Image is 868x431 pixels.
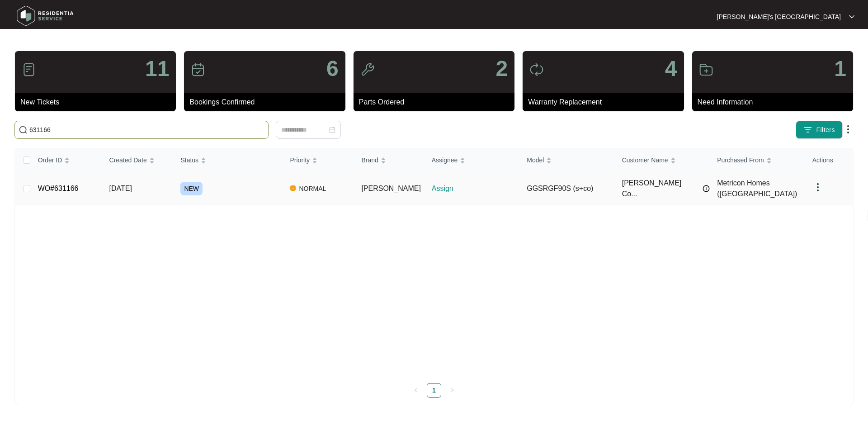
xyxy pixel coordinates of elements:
[495,58,508,80] p: 2
[432,183,520,194] p: Assign
[812,182,823,193] img: dropdown arrow
[180,155,198,165] span: Status
[29,125,264,135] input: Search by Order Id, Assignee Name, Customer Name, Brand and Model
[427,383,441,398] li: 1
[615,148,710,172] th: Customer Name
[843,124,854,135] img: dropdown arrow
[360,62,375,77] img: icon
[109,185,132,192] span: [DATE]
[449,388,455,393] span: right
[710,148,805,172] th: Purchased From
[38,155,62,165] span: Order ID
[527,155,544,165] span: Model
[361,155,378,165] span: Brand
[173,148,283,172] th: Status
[816,125,835,135] span: Filters
[359,97,514,108] p: Parts Ordered
[22,62,36,77] img: icon
[283,148,354,172] th: Priority
[326,58,339,80] p: 6
[432,155,458,165] span: Assignee
[698,97,853,108] p: Need Information
[180,182,203,195] span: NEW
[290,185,296,191] img: Vercel Logo
[717,12,841,21] p: [PERSON_NAME]'s [GEOGRAPHIC_DATA]
[413,388,419,393] span: left
[145,58,169,80] p: 11
[354,148,424,172] th: Brand
[529,62,544,77] img: icon
[409,383,423,398] li: Previous Page
[425,148,520,172] th: Assignee
[445,383,459,398] li: Next Page
[834,58,846,80] p: 1
[805,148,853,172] th: Actions
[191,62,205,77] img: icon
[38,185,79,192] a: WO#631166
[622,155,668,165] span: Customer Name
[519,148,615,172] th: Model
[14,2,77,29] img: residentia service logo
[796,121,843,139] button: filter iconFilters
[519,172,615,205] td: GGSRGF90S (s+co)
[361,185,421,192] span: [PERSON_NAME]
[427,384,441,397] a: 1
[102,148,174,172] th: Created Date
[409,383,423,398] button: left
[528,97,684,108] p: Warranty Replacement
[717,179,797,198] span: Metricon Homes ([GEOGRAPHIC_DATA])
[849,14,854,19] img: dropdown arrow
[665,58,677,80] p: 4
[622,178,698,199] span: [PERSON_NAME] Co...
[699,62,713,77] img: icon
[703,185,710,192] img: Info icon
[109,155,147,165] span: Created Date
[445,383,459,398] button: right
[290,155,310,165] span: Priority
[31,148,102,172] th: Order ID
[19,125,28,134] img: search-icon
[20,97,176,108] p: New Tickets
[189,97,345,108] p: Bookings Confirmed
[296,183,330,194] span: NORMAL
[803,125,812,134] img: filter icon
[717,155,764,165] span: Purchased From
